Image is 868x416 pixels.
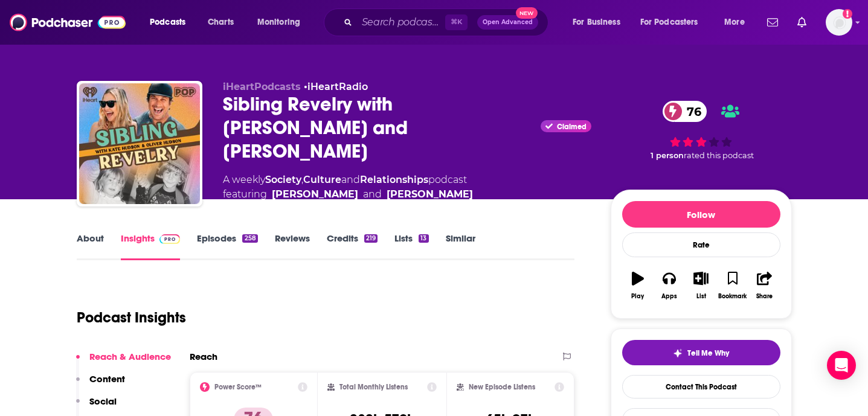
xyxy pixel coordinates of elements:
img: Podchaser - Follow, Share and Rate Podcasts [10,11,126,34]
button: open menu [564,13,635,32]
a: Kate Hudson [272,187,358,202]
div: Bookmark [718,293,747,300]
svg: Add a profile image [843,9,852,19]
div: 13 [419,234,428,243]
a: Relationships [360,174,428,185]
a: Society [265,174,301,185]
span: Podcasts [150,14,185,31]
span: and [341,174,360,185]
h2: Total Monthly Listens [339,383,408,391]
div: List [696,293,706,300]
span: For Podcasters [640,14,698,31]
button: Open AdvancedNew [477,15,538,30]
span: and [363,187,382,202]
p: Social [89,395,117,407]
img: Sibling Revelry with Kate Hudson and Oliver Hudson [79,83,200,204]
div: 219 [364,234,378,243]
span: featuring [223,187,473,202]
a: Reviews [275,232,310,260]
button: tell me why sparkleTell Me Why [622,340,780,365]
div: Share [756,293,773,300]
button: Bookmark [717,264,748,307]
a: Show notifications dropdown [792,12,811,33]
a: Similar [446,232,475,260]
span: 76 [675,101,707,122]
button: open menu [141,13,201,32]
span: 1 person [651,151,684,160]
button: open menu [716,13,760,32]
div: A weekly podcast [223,173,473,202]
span: Logged in as megcassidy [826,9,852,36]
img: tell me why sparkle [673,348,683,358]
h2: New Episode Listens [469,383,535,391]
a: About [77,232,104,260]
h2: Power Score™ [214,383,262,391]
a: Oliver Hudson [387,187,473,202]
img: User Profile [826,9,852,36]
a: Contact This Podcast [622,375,780,398]
span: Claimed [557,124,587,130]
button: open menu [632,13,716,32]
h2: Reach [190,351,217,362]
button: List [685,264,716,307]
div: Rate [622,232,780,257]
div: Apps [661,293,677,300]
span: • [304,81,368,92]
button: Show profile menu [826,9,852,36]
button: Content [76,373,125,395]
p: Reach & Audience [89,351,171,362]
span: , [301,174,303,185]
a: Episodes258 [197,232,257,260]
div: Open Intercom Messenger [827,351,856,380]
span: More [724,14,745,31]
a: Culture [303,174,341,185]
span: Tell Me Why [687,348,729,358]
button: Apps [654,264,685,307]
a: InsightsPodchaser Pro [121,232,181,260]
span: Open Advanced [483,19,533,25]
span: Monitoring [257,14,300,31]
a: Lists13 [394,232,428,260]
button: Share [748,264,780,307]
button: Follow [622,201,780,228]
button: Play [622,264,654,307]
div: Search podcasts, credits, & more... [335,8,560,36]
button: Reach & Audience [76,351,171,373]
img: Podchaser Pro [159,234,181,244]
a: Show notifications dropdown [762,12,783,33]
span: iHeartPodcasts [223,81,301,92]
a: iHeartRadio [307,81,368,92]
h1: Podcast Insights [77,309,186,327]
span: Charts [208,14,234,31]
span: ⌘ K [445,14,468,30]
a: Credits219 [327,232,378,260]
button: open menu [249,13,316,32]
div: Play [631,293,644,300]
span: For Business [573,14,620,31]
input: Search podcasts, credits, & more... [357,13,445,32]
a: Charts [200,13,241,32]
p: Content [89,373,125,385]
span: New [516,7,538,19]
a: 76 [663,101,707,122]
span: rated this podcast [684,151,754,160]
div: 258 [242,234,257,243]
div: 76 1 personrated this podcast [611,81,792,180]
